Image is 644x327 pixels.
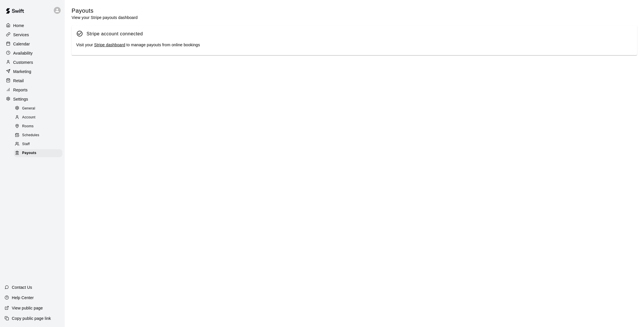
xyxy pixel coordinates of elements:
[13,41,30,47] p: Calendar
[13,69,31,74] p: Marketing
[13,50,33,56] p: Availability
[13,96,28,102] p: Settings
[22,106,35,111] span: General
[5,49,60,57] a: Availability
[87,30,143,38] div: Stripe account connected
[14,122,62,130] div: Rooms
[13,78,24,84] p: Retail
[14,140,62,148] div: Staff
[5,95,60,103] a: Settings
[5,30,60,39] a: Services
[14,131,62,139] div: Schedules
[22,150,36,156] span: Payouts
[5,21,60,30] a: Home
[5,86,60,94] a: Reports
[12,284,32,290] p: Contact Us
[72,7,138,15] h5: Payouts
[72,15,138,20] p: View your Stripe payouts dashboard
[14,105,62,113] div: General
[5,67,60,76] a: Marketing
[14,104,65,113] a: General
[14,140,65,149] a: Staff
[5,58,60,67] a: Customers
[12,305,43,311] p: View public page
[12,316,51,321] p: Copy public page link
[22,124,34,129] span: Rooms
[22,141,30,147] span: Staff
[13,87,28,93] p: Reports
[14,122,65,131] a: Rooms
[5,76,60,85] a: Retail
[13,23,24,28] p: Home
[14,149,65,158] a: Payouts
[12,295,34,301] p: Help Center
[14,149,62,157] div: Payouts
[13,59,33,65] p: Customers
[14,114,62,122] div: Account
[94,43,125,47] a: Stripe dashboard
[22,132,39,138] span: Schedules
[13,32,29,38] p: Services
[5,40,60,48] a: Calendar
[14,131,65,140] a: Schedules
[76,42,632,48] div: Visit your to manage payouts from online bookings
[22,115,35,120] span: Account
[14,113,65,122] a: Account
